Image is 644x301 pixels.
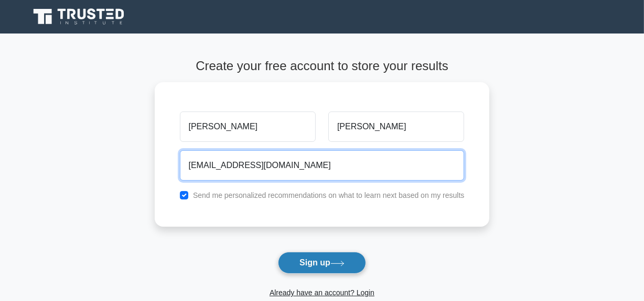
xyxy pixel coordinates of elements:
[270,288,374,297] a: Already have an account? Login
[278,252,366,274] button: Sign up
[180,150,465,181] input: Email
[328,112,464,142] input: Last name
[155,59,490,74] h4: Create your free account to store your results
[193,191,465,199] label: Send me personalized recommendations on what to learn next based on my results
[180,112,316,142] input: First name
